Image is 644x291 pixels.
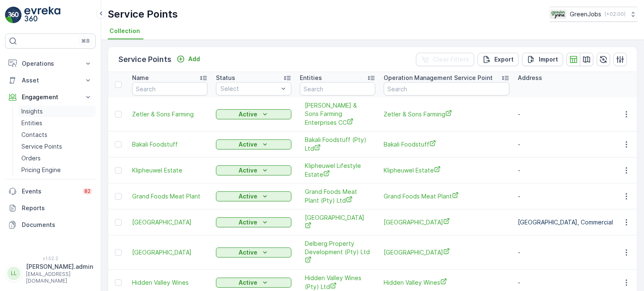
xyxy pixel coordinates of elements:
a: Grand Foods Meat Plant (Pty) Ltd [305,188,370,205]
a: Grand Foods Meat Plant [384,192,509,201]
a: Klipheuwel Estate [384,166,509,175]
div: Toggle Row Selected [115,111,122,118]
div: Toggle Row Selected [115,279,122,286]
p: [EMAIL_ADDRESS][DOMAIN_NAME] [26,271,93,284]
a: Zetler & Sons Farming [384,110,509,118]
a: Klipheuwel Lifestyle Estate [305,162,370,179]
p: Events [22,187,78,196]
button: GreenJobs(+02:00) [550,7,637,22]
a: Orders [18,152,96,164]
p: Active [239,110,257,118]
p: Address [518,74,542,82]
p: Insights [21,107,43,116]
div: Toggle Row Selected [115,141,122,148]
div: Toggle Row Selected [115,219,122,226]
p: Select [221,85,278,93]
button: Active [216,191,291,201]
p: Service Points [108,8,178,21]
p: Service Points [21,142,62,151]
a: Hidden Valley Wines [132,278,208,287]
p: Entities [300,74,322,82]
a: Grand Foods Meat Plant [132,192,208,201]
a: Delberg Property Development (Pty) Ltd [305,239,370,265]
div: LL [7,267,21,280]
p: Asset [22,76,79,85]
button: Import [522,53,563,66]
p: Active [239,278,257,287]
p: Operations [22,59,79,68]
a: Zetler & Sons Farming [132,110,208,118]
p: Service Points [118,54,171,65]
input: Search [300,82,375,95]
button: Active [216,109,291,119]
a: Bakali Foodstuff (Pty) Ltd [305,136,370,153]
span: [PERSON_NAME] & Sons Farming Enterprises CC [305,101,370,127]
img: Green_Jobs_Logo.png [550,10,566,19]
a: Ellis Park [305,214,370,231]
button: Active [216,278,291,288]
div: Toggle Row Selected [115,249,122,256]
p: Export [494,55,514,64]
p: [PERSON_NAME].admin [26,263,93,271]
div: Toggle Row Selected [115,167,122,174]
a: Documents [5,216,96,233]
a: Queens Gardens [384,248,509,257]
p: GreenJobs [570,10,601,18]
p: ⌘B [81,38,90,44]
button: Active [216,217,291,227]
span: [GEOGRAPHIC_DATA] [384,218,509,227]
a: Hidden Valley Wines (Pty) Ltd [305,274,370,291]
p: Pricing Engine [21,166,61,174]
a: Contacts [18,129,96,141]
span: [GEOGRAPHIC_DATA] [132,218,208,227]
a: Pricing Engine [18,164,96,176]
a: Reports [5,200,96,216]
button: Add [173,54,203,64]
span: [GEOGRAPHIC_DATA] [132,248,208,257]
button: Engagement [5,89,96,106]
p: 82 [84,188,91,195]
button: LL[PERSON_NAME].admin[EMAIL_ADDRESS][DOMAIN_NAME] [5,263,96,284]
p: Active [239,192,257,201]
a: Hidden Valley Wines [384,278,509,287]
p: Clear Filters [433,55,469,64]
p: Active [239,166,257,175]
p: Active [239,140,257,149]
button: Active [216,139,291,149]
p: ( +02:00 ) [605,11,626,18]
p: Import [539,55,558,64]
a: Queens Gardens [132,248,208,257]
button: Operations [5,55,96,72]
p: Add [188,55,200,63]
p: Contacts [21,131,47,139]
a: Bakali Foodstuff [132,140,208,149]
button: Clear Filters [416,53,474,66]
div: Toggle Row Selected [115,193,122,200]
p: Engagement [22,93,79,101]
img: logo_light-DOdMpM7g.png [24,7,60,23]
p: Documents [22,221,92,229]
button: Active [216,247,291,258]
p: Reports [22,204,92,212]
span: [GEOGRAPHIC_DATA] [384,248,509,257]
a: Ellis Park [384,218,509,227]
a: Service Points [18,141,96,152]
p: Name [132,74,149,82]
a: Ellis Park [132,218,208,227]
a: Klipheuwel Estate [132,166,208,175]
a: Bakali Foodstuff [384,140,509,149]
a: Entities [18,117,96,129]
a: S. Zetler & Sons Farming Enterprises CC [305,101,370,127]
p: Orders [21,154,41,162]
